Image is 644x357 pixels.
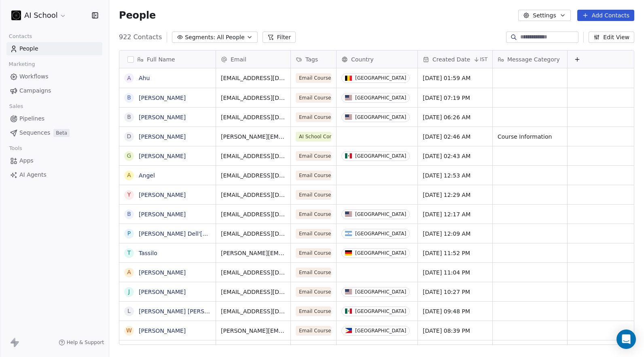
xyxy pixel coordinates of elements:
[19,87,51,95] span: Campaigns
[6,70,102,83] a: Workflows
[423,268,487,277] span: [DATE] 11:04 PM
[221,230,286,238] span: [EMAIL_ADDRESS][DOMAIN_NAME]
[296,151,331,161] span: Email Course - Intro to LLMs
[128,287,130,296] div: J
[119,32,162,42] span: 922 Contacts
[355,211,406,217] div: [GEOGRAPHIC_DATA]
[59,339,104,346] a: Help & Support
[19,156,34,165] span: Apps
[127,74,131,82] div: A
[127,113,131,121] div: B
[221,113,286,121] span: [EMAIL_ADDRESS][DOMAIN_NAME]
[139,114,186,120] a: [PERSON_NAME]
[507,55,560,63] span: Message Category
[423,133,487,141] span: [DATE] 02:46 AM
[139,95,186,101] a: [PERSON_NAME]
[518,10,570,21] button: Settings
[221,152,286,160] span: [EMAIL_ADDRESS][DOMAIN_NAME]
[355,308,406,314] div: [GEOGRAPHIC_DATA]
[296,73,331,83] span: Email Course - Intro to LLMs
[355,153,406,159] div: [GEOGRAPHIC_DATA]
[19,114,44,123] span: Pipelines
[216,68,635,345] div: grid
[221,210,286,218] span: [EMAIL_ADDRESS][DOMAIN_NAME]
[221,249,286,257] span: [PERSON_NAME][EMAIL_ADDRESS][DOMAIN_NAME]
[147,55,175,63] span: Full Name
[337,51,417,68] div: Country
[291,51,336,68] div: Tags
[6,168,102,182] a: AI Agents
[221,268,286,277] span: [EMAIL_ADDRESS][DOMAIN_NAME]
[263,32,296,43] button: Filter
[19,129,50,137] span: Sequences
[6,126,102,139] a: SequencesBeta
[19,44,38,53] span: People
[119,9,156,21] span: People
[127,190,131,199] div: Y
[139,327,186,334] a: [PERSON_NAME]
[296,190,331,200] span: Email Course - Intro to LLMs
[19,72,49,81] span: Workflows
[139,75,150,81] a: Ahu
[139,172,155,179] a: Angel
[355,231,406,237] div: [GEOGRAPHIC_DATA]
[185,33,215,42] span: Segments:
[221,307,286,315] span: [EMAIL_ADDRESS][DOMAIN_NAME]
[616,330,636,349] div: Open Intercom Messenger
[139,211,186,218] a: [PERSON_NAME]
[423,249,487,257] span: [DATE] 11:52 PM
[221,94,286,102] span: [EMAIL_ADDRESS][DOMAIN_NAME]
[139,192,186,198] a: [PERSON_NAME]
[10,8,68,22] button: AI School
[127,229,131,238] div: P
[423,74,487,82] span: [DATE] 01:59 AM
[355,75,406,81] div: [GEOGRAPHIC_DATA]
[296,229,331,239] span: Email Course - Intro to LLMs
[217,33,244,42] span: All People
[432,55,470,63] span: Created Date
[127,268,131,277] div: A
[577,10,634,21] button: Add Contacts
[231,55,246,63] span: Email
[296,306,331,316] span: Email Course - Intro to LLMs
[296,287,331,297] span: Email Course - Intro to LLMs
[127,152,131,160] div: G
[355,95,406,101] div: [GEOGRAPHIC_DATA]
[296,248,331,258] span: Email Course - Intro to LLMs
[139,250,157,256] a: Tassilo
[493,51,567,68] div: Message Category
[5,58,38,70] span: Marketing
[216,51,290,68] div: Email
[355,114,406,120] div: [GEOGRAPHIC_DATA]
[127,171,131,180] div: A
[6,154,102,167] a: Apps
[355,250,406,256] div: [GEOGRAPHIC_DATA]
[355,328,406,334] div: [GEOGRAPHIC_DATA]
[221,133,286,141] span: [PERSON_NAME][EMAIL_ADDRESS][DOMAIN_NAME]
[221,74,286,82] span: [EMAIL_ADDRESS][DOMAIN_NAME]
[139,289,186,295] a: [PERSON_NAME]
[423,288,487,296] span: [DATE] 10:27 PM
[296,132,331,142] span: AI School Contact Form
[6,100,27,112] span: Sales
[296,209,331,219] span: Email Course - Intro to LLMs
[119,68,216,345] div: grid
[6,142,25,154] span: Tools
[296,112,331,122] span: Email Course - Intro to LLMs
[6,112,102,125] a: Pipelines
[139,133,186,140] a: [PERSON_NAME]
[126,326,132,335] div: W
[24,10,58,21] span: AI School
[53,129,70,137] span: Beta
[423,171,487,180] span: [DATE] 12:53 AM
[119,51,216,68] div: Full Name
[6,42,102,55] a: People
[296,171,331,180] span: Email Course - Intro to LLMs
[221,191,286,199] span: [EMAIL_ADDRESS][DOMAIN_NAME]
[139,269,186,276] a: [PERSON_NAME]
[221,327,286,335] span: [PERSON_NAME][EMAIL_ADDRESS][DOMAIN_NAME]
[67,339,104,346] span: Help & Support
[423,94,487,102] span: [DATE] 07:19 PM
[139,308,235,315] a: [PERSON_NAME] [PERSON_NAME]
[589,32,634,43] button: Edit View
